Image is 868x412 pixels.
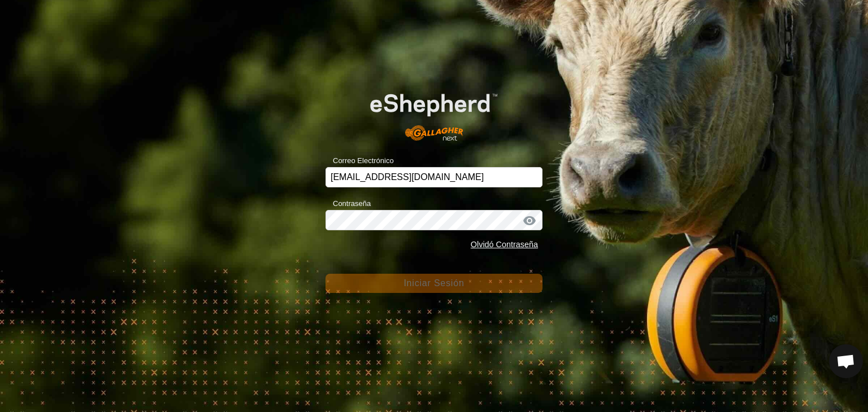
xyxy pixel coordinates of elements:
input: Correo Electrónico [325,167,542,187]
label: Contraseña [325,198,371,209]
img: Logo de eShepherd [347,76,520,150]
a: Olvidó Contraseña [471,240,538,249]
button: Iniciar Sesión [325,274,542,293]
label: Correo Electrónico [325,155,394,166]
div: Chat abierto [829,344,863,378]
span: Iniciar Sesión [403,278,464,288]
